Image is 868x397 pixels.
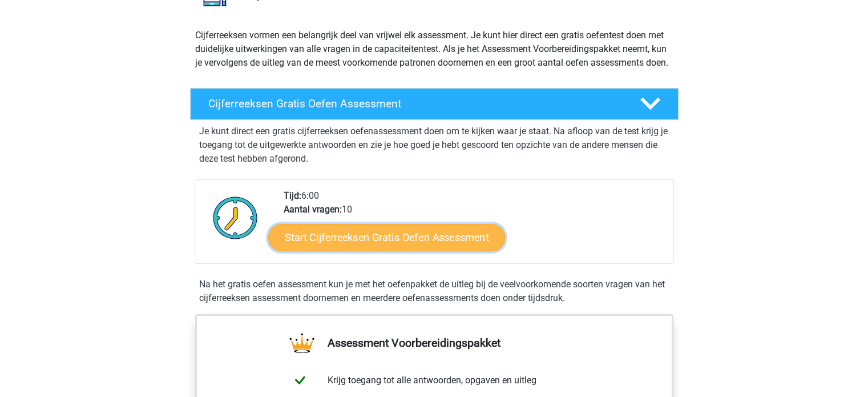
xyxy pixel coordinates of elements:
h4: Cijferreeksen Gratis Oefen Assessment [208,97,621,110]
img: Klok [207,189,264,246]
a: Cijferreeksen Gratis Oefen Assessment [185,88,683,120]
b: Tijd: [284,190,301,201]
b: Aantal vragen: [284,204,342,215]
a: Start Cijferreeksen Gratis Oefen Assessment [268,223,505,251]
p: Cijferreeksen vormen een belangrijk deel van vrijwel elk assessment. Je kunt hier direct een grat... [195,29,673,70]
p: Je kunt direct een gratis cijferreeksen oefenassessment doen om te kijken waar je staat. Na afloo... [199,125,669,166]
div: 6:00 10 [275,189,673,263]
div: Na het gratis oefen assessment kun je met het oefenpakket de uitleg bij de veelvoorkomende soorte... [195,278,674,305]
